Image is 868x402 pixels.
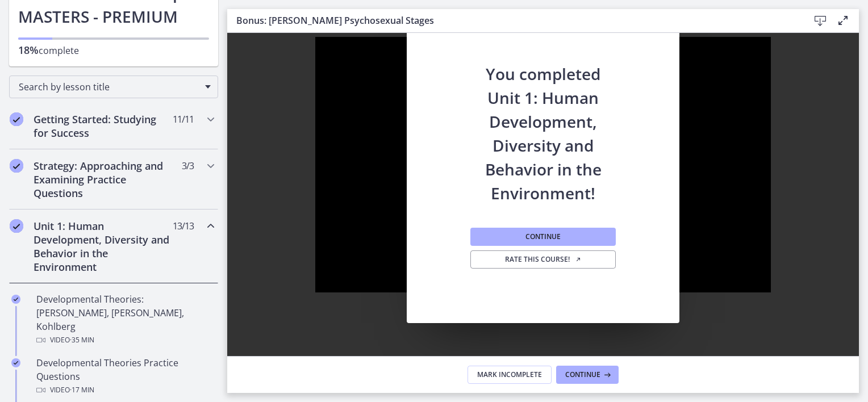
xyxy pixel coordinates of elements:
[19,81,199,93] span: Search by lesson title
[236,14,791,27] h3: Bonus: [PERSON_NAME] Psychosexual Stages
[505,255,582,264] span: Rate this course!
[70,383,94,397] span: · 17 min
[11,295,20,304] i: Completed
[36,383,214,397] div: Video
[468,39,618,205] h2: You completed Unit 1: Human Development, Diversity and Behavior in the Environment!
[470,250,616,269] a: Rate this course! Opens in a new window
[9,76,218,98] div: Search by lesson title
[34,112,172,140] h2: Getting Started: Studying for Success
[70,333,94,347] span: · 35 min
[11,358,20,367] i: Completed
[18,43,209,57] p: complete
[525,232,561,241] span: Continue
[36,292,214,347] div: Developmental Theories: [PERSON_NAME], [PERSON_NAME], Kohlberg
[36,356,214,397] div: Developmental Theories Practice Questions
[173,112,194,126] span: 11 / 11
[34,159,172,200] h2: Strategy: Approaching and Examining Practice Questions
[182,159,194,173] span: 3 / 3
[34,219,172,274] h2: Unit 1: Human Development, Diversity and Behavior in the Environment
[173,219,194,233] span: 13 / 13
[10,112,23,126] i: Completed
[556,366,619,384] button: Continue
[10,159,23,173] i: Completed
[575,256,582,263] i: Opens in a new window
[468,366,552,384] button: Mark Incomplete
[477,370,542,379] span: Mark Incomplete
[470,228,616,246] button: Continue
[18,43,39,57] span: 18%
[565,370,600,379] span: Continue
[36,333,214,347] div: Video
[10,219,23,233] i: Completed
